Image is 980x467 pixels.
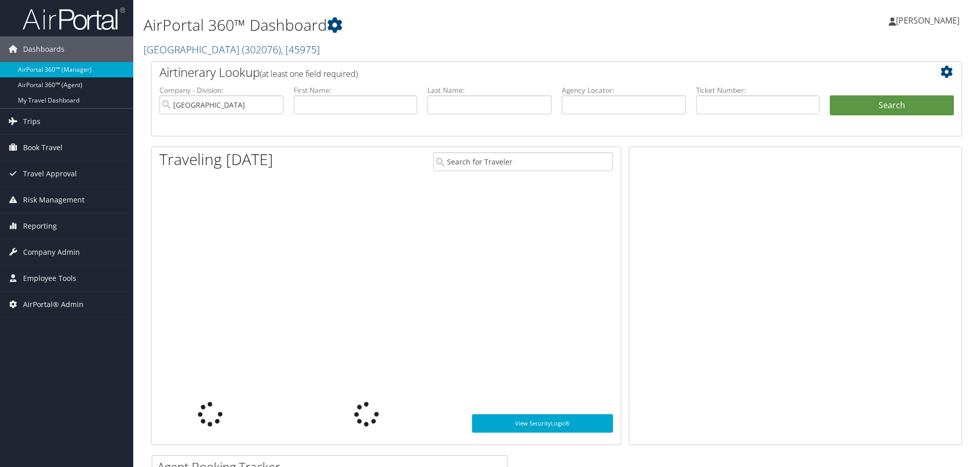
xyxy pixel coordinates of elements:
span: AirPortal® Admin [23,292,84,317]
span: Company Admin [23,239,80,265]
label: Last Name: [427,85,552,95]
span: Risk Management [23,187,85,213]
h1: AirPortal 360™ Dashboard [144,14,695,36]
span: Trips [23,109,40,134]
span: Travel Approval [23,161,77,187]
span: Book Travel [23,135,63,160]
label: First Name: [294,85,418,95]
h2: Airtinerary Lookup [159,64,886,81]
a: View SecurityLogic® [472,414,613,433]
label: Company - Division: [159,85,283,95]
label: Agency Locator: [562,85,686,95]
input: Search for Traveler [433,152,613,171]
span: (at least one field required) [260,68,358,79]
label: Ticket Number: [696,85,820,95]
h1: Traveling [DATE] [159,149,273,170]
span: Employee Tools [23,266,76,291]
a: [PERSON_NAME] [889,5,970,36]
img: airportal-logo.png [23,7,125,31]
span: , [ 45975 ] [281,43,320,56]
span: Dashboards [23,36,65,62]
span: Reporting [23,213,57,239]
a: [GEOGRAPHIC_DATA] [144,43,320,56]
span: ( 302076 ) [242,43,281,56]
button: Search [830,95,954,116]
span: [PERSON_NAME] [896,15,959,26]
